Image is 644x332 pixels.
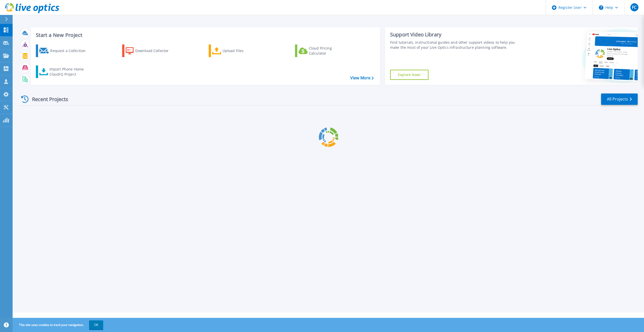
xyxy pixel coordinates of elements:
[295,44,351,57] a: Cloud Pricing Calculator
[350,76,374,80] a: View More
[209,44,265,57] a: Upload Files
[390,31,521,38] div: Support Video Library
[122,44,178,57] a: Download Collector
[36,32,373,38] h3: Start a New Project
[309,46,349,56] div: Cloud Pricing Calculator
[390,40,521,50] div: Find tutorials, instructional guides and other support videos to help you make the most of your L...
[50,46,91,56] div: Request a Collection
[632,5,636,9] span: FC
[89,320,103,329] button: OK
[601,93,638,105] a: All Projects
[36,44,92,57] a: Request a Collection
[135,46,176,56] div: Download Collector
[223,46,263,56] div: Upload Files
[14,320,103,329] span: This site uses cookies to track your navigation.
[19,93,75,105] div: Recent Projects
[49,67,89,77] div: Import Phone Home CloudIQ Project
[390,70,428,80] a: Explore Now!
